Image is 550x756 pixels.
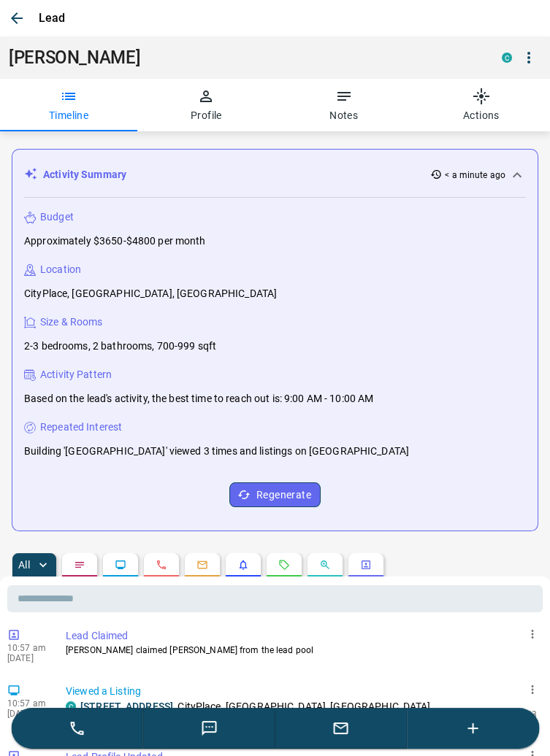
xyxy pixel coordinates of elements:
p: [PERSON_NAME] claimed [PERSON_NAME] from the lead pool [66,644,537,657]
p: Repeated Interest [40,420,122,435]
svg: Agent Actions [360,559,372,571]
svg: Emails [196,559,208,571]
p: CityPlace, [GEOGRAPHIC_DATA], [GEOGRAPHIC_DATA] [24,286,277,301]
div: Activity Summary< a minute ago [24,161,526,188]
div: condos.ca [502,53,512,63]
p: Activity Pattern [40,367,112,382]
button: Notes [275,79,413,131]
p: Activity Summary [43,167,126,182]
svg: Lead Browsing Activity [115,559,126,571]
p: 10:57 am [7,643,51,653]
button: Profile [137,79,275,131]
p: Budget [40,209,74,225]
p: Lead Claimed [66,628,537,644]
p: Size & Rooms [40,315,103,330]
p: [DATE] [7,709,51,719]
p: < a minute ago [445,169,505,182]
svg: Notes [74,559,85,571]
p: Location [40,262,81,277]
p: Approximately $3650-$4800 per month [24,234,206,249]
svg: Opportunities [319,559,331,571]
svg: Listing Alerts [237,559,249,571]
svg: Requests [278,559,290,571]
h1: [PERSON_NAME] [9,47,480,68]
p: All [18,560,30,570]
a: [STREET_ADDRESS] [80,701,173,712]
p: Building '[GEOGRAPHIC_DATA]' viewed 3 times and listings on [GEOGRAPHIC_DATA] [24,444,409,459]
div: condos.ca [66,701,76,711]
button: Regenerate [229,482,321,507]
p: [DATE] [7,653,51,663]
p: Based on the lead's activity, the best time to reach out is: 9:00 AM - 10:00 AM [24,391,373,406]
p: 10:57 am [7,698,51,709]
button: Actions [413,79,550,131]
p: Lead [39,9,66,27]
p: Viewed a Listing [66,684,537,699]
svg: Calls [156,559,167,571]
p: , CityPlace, [GEOGRAPHIC_DATA], [GEOGRAPHIC_DATA] [80,699,431,714]
p: 2-3 bedrooms, 2 bathrooms, 700-999 sqft [24,339,216,354]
